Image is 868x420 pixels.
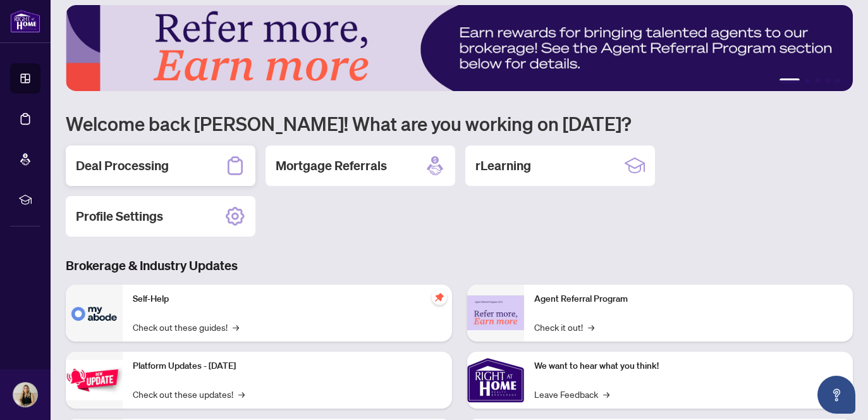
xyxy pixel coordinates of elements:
p: Self-Help [133,292,442,306]
img: Platform Updates - July 21, 2025 [66,360,123,400]
img: Self-Help [66,285,123,342]
h2: Deal Processing [76,157,169,175]
button: Open asap [817,376,855,414]
span: → [238,387,245,401]
a: Leave Feedback→ [534,387,609,401]
a: Check it out!→ [534,320,594,334]
h1: Welcome back [PERSON_NAME]! What are you working on [DATE]? [66,111,853,135]
a: Check out these guides!→ [133,320,239,334]
button: 3 [815,78,820,83]
p: Agent Referral Program [534,292,843,306]
p: We want to hear what you think! [534,359,843,373]
button: 1 [779,78,800,83]
img: Profile Icon [13,383,37,407]
span: → [603,387,609,401]
img: Slide 0 [66,5,853,91]
h2: rLearning [475,157,531,175]
h2: Profile Settings [76,207,163,225]
button: 4 [825,78,830,83]
p: Platform Updates - [DATE] [133,359,442,373]
img: We want to hear what you think! [467,352,524,409]
img: logo [10,9,40,33]
span: → [588,320,594,334]
button: 2 [805,78,810,83]
h2: Mortgage Referrals [276,157,387,175]
button: 5 [835,78,840,83]
span: → [233,320,239,334]
h3: Brokerage & Industry Updates [66,257,853,275]
img: Agent Referral Program [467,295,524,330]
a: Check out these updates!→ [133,387,245,401]
span: pushpin [432,290,447,305]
